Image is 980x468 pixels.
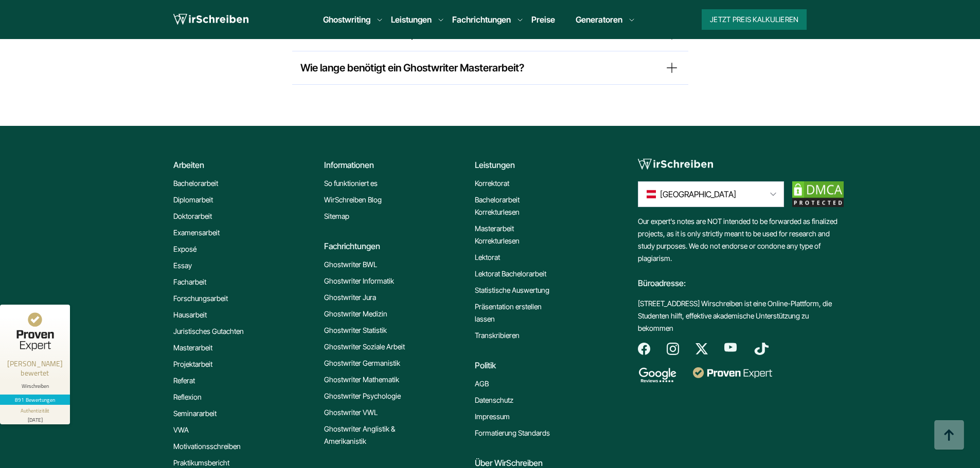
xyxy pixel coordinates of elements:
a: Preise [531,14,555,25]
a: Doktorarbeit [173,210,212,222]
a: Ghostwriter VWL [324,406,378,419]
a: Ghostwriter Psychologie [324,390,401,402]
img: youtube [724,343,737,352]
img: instagram [667,343,679,355]
a: Ghostwriting [323,13,370,26]
a: Essay [173,259,192,272]
a: WirSchreiben Blog [324,194,382,206]
div: Politik [475,359,617,371]
a: Statistische Auswertung [475,284,549,296]
a: Lektorat [475,251,500,264]
a: Ghostwriter Medizin [324,308,387,320]
a: Korrektorat [475,177,509,190]
img: dmca [792,181,844,207]
a: Projektarbeit [173,358,212,370]
a: Präsentation erstellen lassen [475,301,557,325]
a: Bachelorarbeit [173,177,218,190]
div: [DATE] [4,415,66,422]
a: Diplomarbeit [173,194,213,206]
a: Masterarbeit [173,342,212,354]
a: Leistungen [391,13,432,26]
div: Authentizität [21,407,50,415]
summary: Wie lange benötigt ein Ghostwriter Masterarbeit? [300,60,680,76]
img: logo wirschreiben [173,12,248,27]
img: Österreich [647,188,656,200]
a: Ghostwriter Germanistik [324,357,400,369]
a: Generatoren [576,13,622,26]
a: Ghostwriter Mathematik [324,373,399,386]
a: AGB [475,378,489,390]
a: Examensarbeit [173,227,220,239]
a: Hausarbeit [173,309,207,321]
div: Our expert's notes are NOT intended to be forwarded as finalized projects, as it is only strictly... [638,215,844,343]
a: Ghostwriter Jura [324,291,376,304]
a: Impressum [475,410,510,423]
a: Datenschutz [475,394,513,406]
a: Formatierung Standards [475,427,550,439]
div: Büroadresse: [638,265,844,297]
a: Bachelorarbeit Korrekturlesen [475,194,557,218]
div: Leistungen [475,159,617,171]
a: Seminararbeit [173,407,217,420]
a: So funktioniert es [324,177,378,190]
a: Masterarbeit Korrekturlesen [475,222,557,247]
a: Fachrichtungen [452,13,511,26]
img: proven expert [693,367,772,378]
a: Ghostwriter BWL [324,258,377,271]
span: [GEOGRAPHIC_DATA] [660,188,736,200]
a: Ghostwriter Anglistik & Amerikanistik [324,423,406,447]
a: Reflexion [173,391,202,403]
a: Sitemap [324,210,349,222]
a: Juristisches Gutachten [173,325,244,338]
button: Jetzt Preis kalkulieren [702,9,807,30]
img: facebook [638,343,650,355]
img: button top [934,420,965,451]
a: Referat [173,375,195,387]
a: Forschungsarbeit [173,292,228,305]
img: twitter [696,343,708,355]
img: logo-footer [638,159,713,170]
a: Ghostwriter Informatik [324,275,394,287]
img: google reviews [638,367,676,383]
a: Lektorat Bachelorarbeit [475,268,546,280]
a: Motivationsschreiben [173,440,241,453]
img: tiktok [753,343,770,355]
a: Facharbeit [173,276,206,288]
a: Transkribieren [475,329,520,342]
a: Exposé [173,243,197,255]
a: VWA [173,424,189,436]
a: Ghostwriter Soziale Arbeit [324,341,405,353]
div: Wirschreiben [4,383,66,389]
div: Fachrichtungen [324,240,467,252]
div: Arbeiten [173,159,316,171]
div: Informationen [324,159,467,171]
a: Ghostwriter Statistik [324,324,387,336]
